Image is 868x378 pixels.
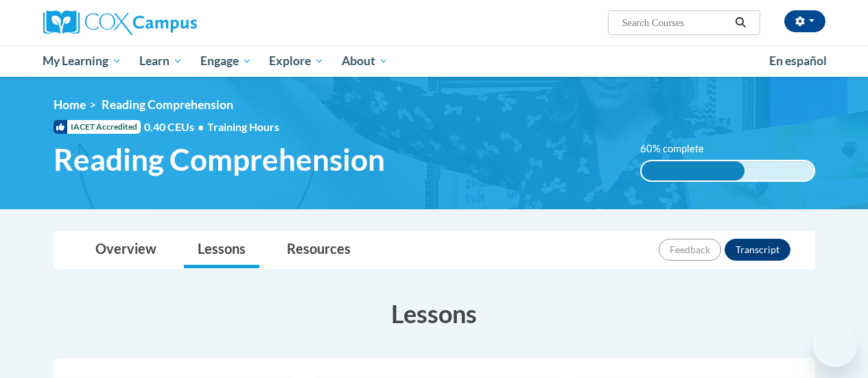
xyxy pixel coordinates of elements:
[82,232,170,268] a: Overview
[784,10,825,32] button: Account Settings
[144,119,207,134] span: 0.40 CEUs
[269,53,324,69] span: Explore
[273,232,364,268] a: Resources
[139,53,183,69] span: Learn
[620,14,730,31] input: Search Courses
[659,239,721,261] button: Feedback
[33,45,836,77] div: Main menu
[130,45,191,77] a: Learn
[54,120,141,134] span: IACET Accredited
[207,120,279,133] span: Training Hours
[333,45,397,77] a: About
[54,97,86,112] a: Home
[43,10,290,35] a: Cox Campus
[640,141,719,156] label: 60% complete
[43,10,197,35] img: Cox Campus
[760,47,836,75] a: En español
[342,53,388,69] span: About
[34,45,131,77] a: My Learning
[54,141,385,178] span: Reading Comprehension
[260,45,333,77] a: Explore
[725,239,790,261] button: Transcript
[43,53,121,69] span: My Learning
[102,97,233,112] span: Reading Comprehension
[769,54,827,68] span: En español
[730,14,751,31] button: Search
[198,120,204,133] span: •
[184,232,259,268] a: Lessons
[54,296,815,331] h3: Lessons
[642,161,745,180] div: 60% complete
[191,45,261,77] a: Engage
[813,323,857,367] iframe: Button to launch messaging window
[200,53,252,69] span: Engage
